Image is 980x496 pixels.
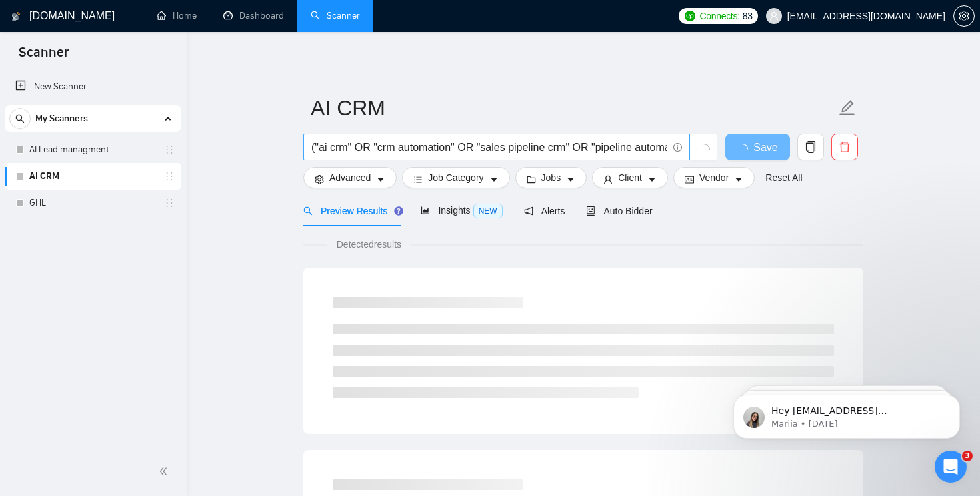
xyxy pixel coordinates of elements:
[798,141,823,153] span: copy
[592,167,668,188] button: userClientcaret-down
[311,139,667,156] input: Search Freelance Jobs...
[673,143,682,152] span: info-circle
[393,205,405,217] div: Tooltip anchor
[769,11,779,21] span: user
[737,144,753,154] span: loading
[164,171,175,182] span: holder
[953,5,975,27] button: setting
[303,167,397,188] button: settingAdvancedcaret-down
[685,11,695,21] img: upwork-logo.png
[164,144,175,155] span: holder
[515,167,587,188] button: folderJobscaret-down
[685,174,694,184] span: idcard
[327,237,411,252] span: Detected results
[311,10,360,21] a: searchScanner
[10,114,30,123] span: search
[586,206,595,216] span: robot
[29,136,156,163] a: AI Lead managment
[223,10,284,21] a: dashboardDashboard
[765,170,802,185] a: Reset All
[734,174,743,184] span: caret-down
[159,465,172,478] span: double-left
[489,174,499,184] span: caret-down
[303,206,399,216] span: Preview Results
[421,205,502,216] span: Insights
[428,170,483,185] span: Job Category
[315,174,324,184] span: setting
[29,190,156,216] a: GHL
[303,206,313,216] span: search
[586,206,652,216] span: Auto Bidder
[164,198,175,208] span: holder
[35,105,88,132] span: My Scanners
[157,10,197,21] a: homeHome
[5,73,181,100] li: New Scanner
[566,174,575,184] span: caret-down
[603,174,613,184] span: user
[376,174,385,184] span: caret-down
[29,163,156,190] a: AI CRM
[421,206,430,215] span: area-chart
[15,73,171,100] a: New Scanner
[839,99,856,117] span: edit
[831,134,858,160] button: delete
[699,170,729,185] span: Vendor
[413,174,423,184] span: bars
[473,204,503,218] span: NEW
[743,9,753,23] span: 83
[832,141,857,153] span: delete
[962,451,973,461] span: 3
[954,11,974,21] span: setting
[5,105,181,216] li: My Scanners
[935,451,967,483] iframe: Intercom live chat
[698,144,710,156] span: loading
[541,170,561,185] span: Jobs
[725,134,790,160] button: Save
[699,9,739,23] span: Connects:
[527,174,536,184] span: folder
[753,139,777,156] span: Save
[11,6,21,27] img: logo
[8,43,79,71] span: Scanner
[797,134,824,160] button: copy
[713,367,980,460] iframe: Intercom notifications message
[673,167,755,188] button: idcardVendorcaret-down
[647,174,657,184] span: caret-down
[9,108,31,129] button: search
[311,91,836,124] input: Scanner name...
[524,206,533,216] span: notification
[618,170,642,185] span: Client
[524,206,565,216] span: Alerts
[953,11,975,21] a: setting
[402,167,509,188] button: barsJob Categorycaret-down
[329,170,371,185] span: Advanced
